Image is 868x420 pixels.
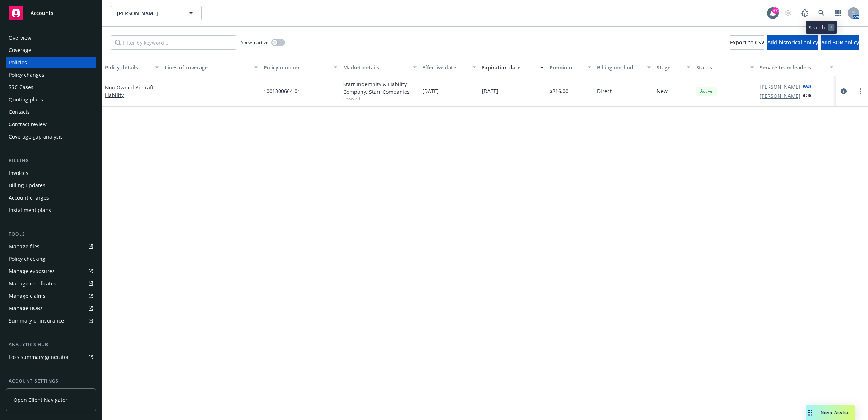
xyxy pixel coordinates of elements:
[9,131,63,143] div: Coverage gap analysis
[657,87,668,95] span: New
[340,59,420,76] button: Market details
[9,253,45,265] div: Policy checking
[9,315,64,327] div: Summary of insurance
[9,204,51,216] div: Installment plans
[6,204,96,216] a: Installment plans
[117,9,180,17] span: [PERSON_NAME]
[699,88,714,95] span: Active
[6,290,96,302] a: Manage claims
[13,396,68,404] span: Open Client Navigator
[9,44,31,56] div: Coverage
[772,7,779,14] div: 67
[693,59,757,76] button: Status
[9,57,27,68] div: Policies
[6,341,96,348] div: Analytics hub
[9,192,49,204] div: Account charges
[781,6,795,20] a: Start snowing
[422,64,468,71] div: Effective date
[767,39,818,46] span: Add historical policy
[9,351,69,363] div: Loss summary generator
[6,106,96,118] a: Contacts
[9,241,40,252] div: Manage files
[856,87,865,96] a: more
[657,64,682,71] div: Stage
[760,64,826,71] div: Service team leaders
[482,87,498,95] span: [DATE]
[6,94,96,105] a: Quoting plans
[9,278,56,289] div: Manage certificates
[654,59,693,76] button: Stage
[419,59,479,76] button: Effective date
[6,180,96,191] a: Billing updates
[696,64,746,71] div: Status
[343,64,409,71] div: Market details
[6,253,96,265] a: Policy checking
[6,131,96,143] a: Coverage gap analysis
[549,64,583,71] div: Premium
[105,84,154,99] a: Non Owned Aircraft Liability
[9,32,31,44] div: Overview
[6,157,96,164] div: Billing
[806,405,815,420] div: Drag to move
[821,39,859,46] span: Add BOR policy
[6,57,96,68] a: Policies
[111,35,236,50] input: Filter by keyword...
[165,87,166,95] span: -
[111,6,202,20] button: [PERSON_NAME]
[6,32,96,44] a: Overview
[6,3,96,23] a: Accounts
[343,96,417,102] span: Show all
[757,59,836,76] button: Service team leaders
[594,59,654,76] button: Billing method
[6,231,96,238] div: Tools
[6,377,96,385] div: Account settings
[9,167,28,179] div: Invoices
[9,303,43,314] div: Manage BORs
[760,83,800,91] a: [PERSON_NAME]
[264,87,300,95] span: 1001300664-01
[422,87,439,95] span: [DATE]
[261,59,340,76] button: Policy number
[6,351,96,363] a: Loss summary generator
[9,94,43,105] div: Quoting plans
[9,81,33,93] div: SSC Cases
[165,64,250,71] div: Lines of coverage
[102,59,162,76] button: Policy details
[821,35,859,50] button: Add BOR policy
[343,80,417,96] div: Starr Indemnity & Liability Company, Starr Companies
[730,35,764,50] button: Export to CSV
[839,87,848,96] a: circleInformation
[9,265,55,277] div: Manage exposures
[162,59,261,76] button: Lines of coverage
[9,119,47,130] div: Contract review
[241,39,268,45] span: Show inactive
[831,6,845,20] a: Switch app
[9,290,45,302] div: Manage claims
[479,59,547,76] button: Expiration date
[6,119,96,130] a: Contract review
[6,81,96,93] a: SSC Cases
[806,405,855,420] button: Nova Assist
[6,44,96,56] a: Coverage
[6,192,96,204] a: Account charges
[547,59,594,76] button: Premium
[730,39,764,46] span: Export to CSV
[31,10,53,16] span: Accounts
[798,6,812,20] a: Report a Bug
[9,106,30,118] div: Contacts
[482,64,536,71] div: Expiration date
[6,241,96,252] a: Manage files
[597,64,643,71] div: Billing method
[6,303,96,314] a: Manage BORs
[105,64,151,71] div: Policy details
[814,6,829,20] a: Search
[9,69,44,81] div: Policy changes
[6,69,96,81] a: Policy changes
[767,35,818,50] button: Add historical policy
[6,315,96,327] a: Summary of insurance
[264,64,329,71] div: Policy number
[9,180,45,191] div: Billing updates
[6,265,96,277] a: Manage exposures
[6,278,96,289] a: Manage certificates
